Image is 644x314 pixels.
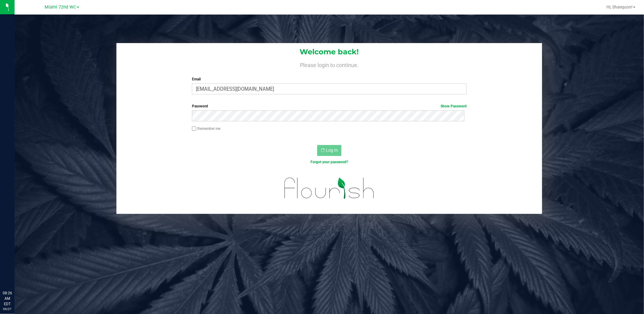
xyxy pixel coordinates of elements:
[192,104,208,108] span: Password
[45,5,76,10] span: Miami 72nd WC
[317,145,341,156] button: Log In
[606,5,632,9] span: Hi, Shaequon!
[116,61,542,68] h4: Please login to continue.
[310,160,348,164] a: Forgot your password?
[192,76,467,82] label: Email
[326,148,338,153] span: Log In
[192,127,196,131] input: Remember me
[3,290,12,307] p: 08:26 AM EDT
[441,104,467,108] a: Show Password
[116,48,542,56] h1: Welcome back!
[192,126,220,131] label: Remember me
[276,171,383,205] img: flourish_logo.svg
[3,307,12,311] p: 09/27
